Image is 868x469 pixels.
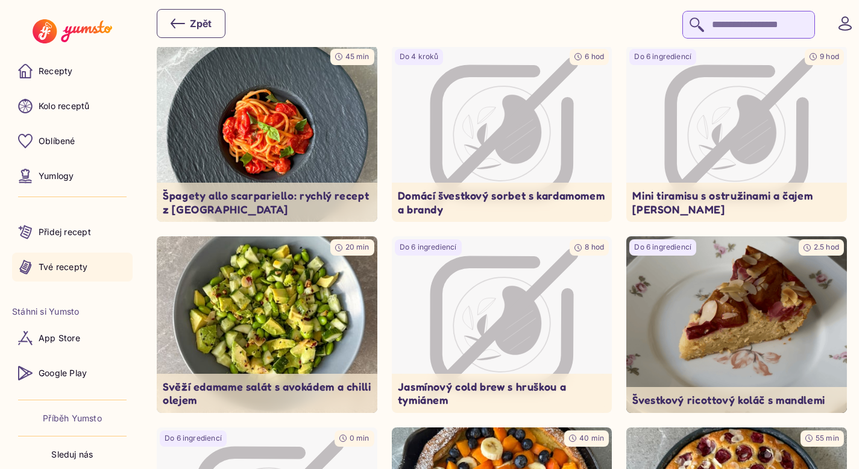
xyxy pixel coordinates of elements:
a: undefined45 minŠpagety allo scarpariello: rychlý recept z [GEOGRAPHIC_DATA] [157,46,377,222]
p: App Store [39,332,80,344]
p: Do 6 ingrediencí [165,433,222,444]
span: 45 min [345,52,370,61]
img: undefined [626,236,847,413]
p: Jasmínový cold brew s hruškou a tymiánem [398,380,606,407]
span: 9 hod [820,52,839,61]
p: Tvé recepty [39,261,87,273]
a: Přidej recept [12,218,133,247]
p: Oblíbené [39,135,75,147]
a: Tvé recepty [12,253,133,282]
p: Do 6 ingrediencí [634,242,691,253]
a: Yumlogy [12,162,133,190]
div: Image not available [392,46,612,222]
a: Recepty [12,57,133,86]
a: Image not availableDo 4 kroků6 hodDomácí švestkový sorbet s kardamomem a brandy [392,46,612,222]
p: Do 6 ingrediencí [634,52,691,62]
span: 20 min [345,242,370,251]
span: 8 hod [585,242,604,251]
span: 0 min [350,433,370,442]
button: Zpět [157,9,225,38]
div: Image not available [392,236,612,413]
a: Image not availableDo 6 ingrediencí8 hodJasmínový cold brew s hruškou a tymiánem [392,236,612,413]
span: 2.5 hod [814,242,839,251]
a: Kolo receptů [12,92,133,121]
img: Yumsto logo [33,19,112,43]
p: Do 4 kroků [400,52,439,62]
div: Image not available [626,46,847,222]
div: Zpět [171,16,212,31]
p: Přidej recept [39,226,91,238]
p: Do 6 ingrediencí [400,242,457,253]
span: 40 min [579,433,604,442]
a: undefinedDo 6 ingrediencí2.5 hodŠvestkový ricottový koláč s mandlemi [626,236,847,413]
img: undefined [157,46,377,222]
a: undefined20 minSvěží edamame salát s avokádem a chilli olejem [157,236,377,413]
li: Stáhni si Yumsto [12,306,133,318]
img: undefined [157,236,377,413]
p: Špagety allo scarpariello: rychlý recept z [GEOGRAPHIC_DATA] [163,189,371,216]
p: Recepty [39,65,72,77]
a: Google Play [12,359,133,388]
span: 6 hod [585,52,604,61]
a: App Store [12,324,133,353]
a: Image not availableDo 6 ingrediencí9 hodMini tiramisu s ostružinami a čajem [PERSON_NAME] [626,46,847,222]
span: 55 min [816,433,839,442]
p: Švestkový ricottový koláč s mandlemi [632,393,841,407]
a: Příběh Yumsto [43,412,102,424]
a: Oblíbené [12,127,133,156]
p: Kolo receptů [39,100,90,112]
p: Sleduj nás [51,449,93,461]
p: Google Play [39,367,87,379]
p: Svěží edamame salát s avokádem a chilli olejem [163,380,371,407]
p: Mini tiramisu s ostružinami a čajem [PERSON_NAME] [632,189,841,216]
p: Yumlogy [39,170,74,182]
p: Domácí švestkový sorbet s kardamomem a brandy [398,189,606,216]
